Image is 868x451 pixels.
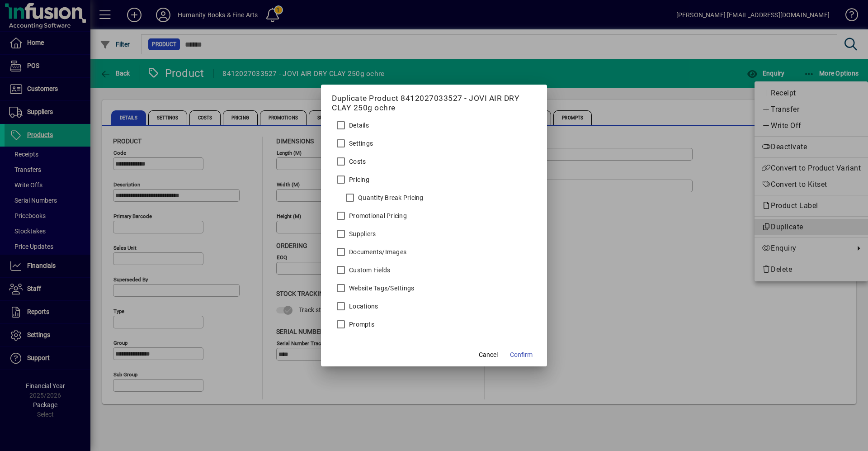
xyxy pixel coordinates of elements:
[347,247,406,256] label: Documents/Images
[347,302,378,311] label: Locations
[479,350,498,360] span: Cancel
[474,347,503,363] button: Cancel
[356,193,424,202] label: Quantity Break Pricing
[347,211,407,220] label: Promotional Pricing
[347,320,374,329] label: Prompts
[506,347,536,363] button: Confirm
[347,157,366,166] label: Costs
[510,350,533,360] span: Confirm
[347,175,369,184] label: Pricing
[347,284,414,293] label: Website Tags/Settings
[332,94,536,113] h5: Duplicate Product 8412027033527 - JOVI AIR DRY CLAY 250g ochre
[347,266,390,275] label: Custom Fields
[347,121,369,130] label: Details
[347,139,373,148] label: Settings
[347,229,376,238] label: Suppliers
